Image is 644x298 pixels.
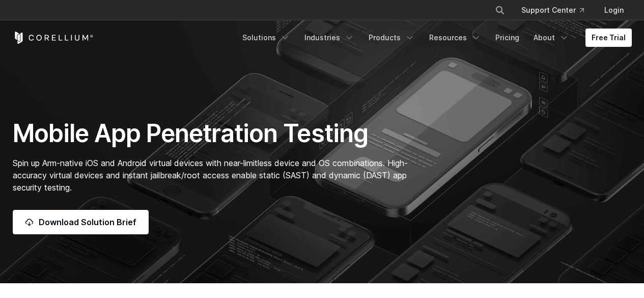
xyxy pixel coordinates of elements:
[483,1,632,19] div: Navigation Menu
[39,216,136,228] span: Download Solution Brief
[13,158,408,193] span: Spin up Arm-native iOS and Android virtual devices with near-limitless device and OS combinations...
[596,1,632,19] a: Login
[236,29,296,47] a: Solutions
[13,118,418,149] h1: Mobile App Penetration Testing
[527,29,575,47] a: About
[13,210,149,234] a: Download Solution Brief
[513,1,592,19] a: Support Center
[362,29,421,47] a: Products
[489,29,525,47] a: Pricing
[13,32,94,44] a: Corellium Home
[423,29,487,47] a: Resources
[585,29,632,47] a: Free Trial
[491,1,509,19] button: Search
[298,29,360,47] a: Industries
[236,29,632,47] div: Navigation Menu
